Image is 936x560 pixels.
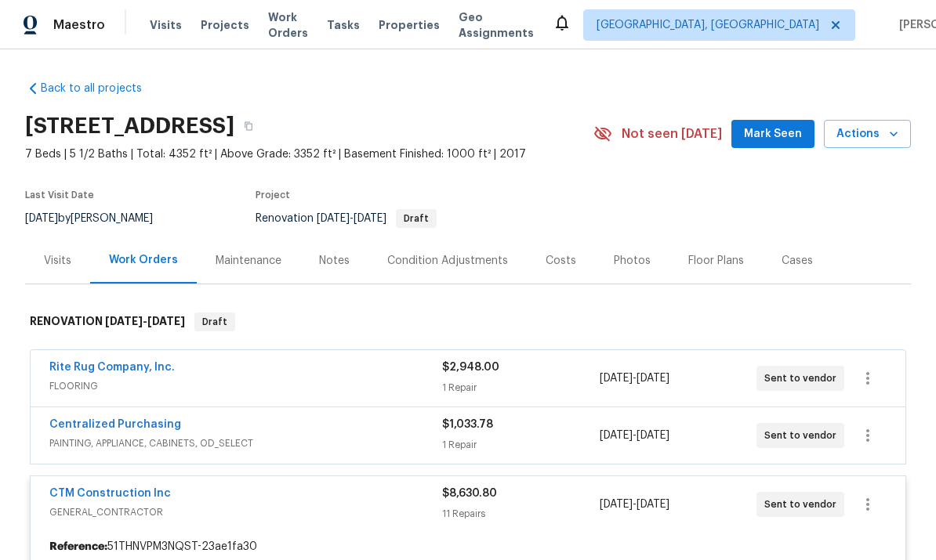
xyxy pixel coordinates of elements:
span: 7 Beds | 5 1/2 Baths | Total: 4352 ft² | Above Grade: 3352 ft² | Basement Finished: 1000 ft² | 2017 [25,146,593,162]
div: Maintenance [216,253,281,269]
b: Reference: [49,539,107,555]
div: Photos [614,253,651,269]
span: Properties [379,17,440,33]
span: [DATE] [600,373,633,384]
button: Actions [824,120,911,149]
div: Visits [44,253,71,269]
span: - [105,316,185,327]
span: Actions [836,125,898,144]
span: $2,948.00 [442,362,499,373]
span: GENERAL_CONTRACTOR [49,504,442,520]
span: Sent to vendor [764,428,843,443]
div: 11 Repairs [442,506,599,522]
span: Projects [201,17,249,33]
span: Maestro [53,17,105,33]
span: Not seen [DATE] [622,126,722,142]
h6: RENOVATION [30,313,185,331]
span: [DATE] [637,499,669,510]
span: - [317,213,386,224]
span: Tasks [327,20,360,31]
div: RENOVATION [DATE]-[DATE]Draft [25,297,911,347]
div: Work Orders [109,252,178,268]
span: [GEOGRAPHIC_DATA], [GEOGRAPHIC_DATA] [597,17,819,33]
span: [DATE] [600,499,633,510]
button: Copy Address [234,112,263,140]
span: [DATE] [147,316,185,327]
span: $8,630.80 [442,488,497,499]
h2: [STREET_ADDRESS] [25,118,234,134]
span: Draft [397,214,435,223]
span: Last Visit Date [25,190,94,200]
span: [DATE] [637,373,669,384]
span: [DATE] [637,430,669,441]
span: - [600,497,669,512]
span: Project [256,190,290,200]
span: Work Orders [268,9,308,41]
span: [DATE] [25,213,58,224]
span: FLOORING [49,378,442,394]
span: Renovation [256,213,437,224]
span: [DATE] [105,316,143,327]
a: Centralized Purchasing [49,419,181,430]
span: Visits [150,17,182,33]
span: [DATE] [317,213,350,224]
div: 1 Repair [442,437,599,453]
div: 1 Repair [442,380,599,396]
span: Sent to vendor [764,370,843,386]
a: Back to all projects [25,81,176,96]
a: Rite Rug Company, Inc. [49,362,175,373]
span: [DATE] [600,430,633,441]
span: Sent to vendor [764,497,843,512]
span: Geo Assignments [459,9,534,41]
div: by [PERSON_NAME] [25,209,172,228]
button: Mark Seen [731,120,814,149]
span: [DATE] [354,213,386,224]
span: - [600,370,669,386]
div: Floor Plans [688,253,744,269]
span: PAINTING, APPLIANCE, CABINETS, OD_SELECT [49,435,442,451]
div: Costs [546,253,576,269]
div: Notes [319,253,350,269]
span: $1,033.78 [442,419,493,430]
span: Draft [196,314,234,330]
a: CTM Construction Inc [49,488,171,499]
span: - [600,428,669,443]
div: Cases [782,253,813,269]
div: Condition Adjustments [387,253,508,269]
span: Mark Seen [744,125,802,144]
